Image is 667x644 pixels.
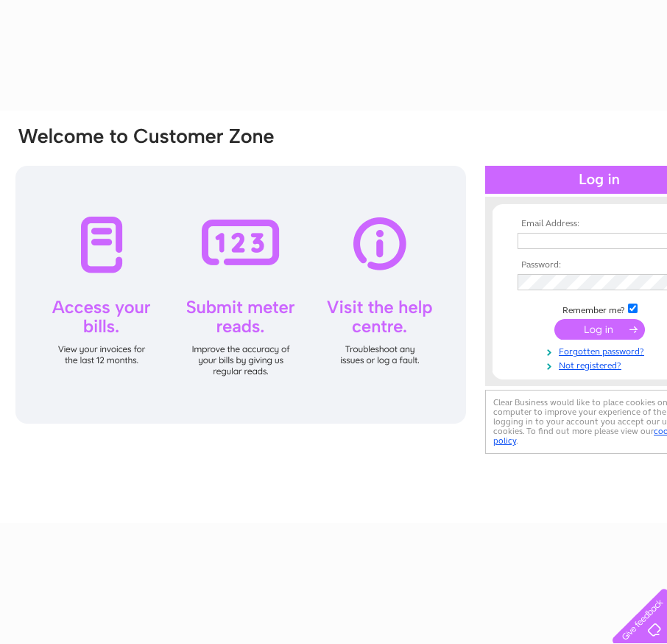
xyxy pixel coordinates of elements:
[554,319,645,340] input: Submit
